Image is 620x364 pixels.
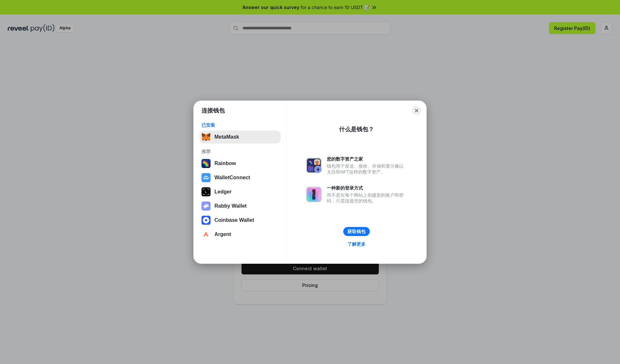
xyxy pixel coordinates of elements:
[200,200,281,212] button: Rabby Wallet
[200,131,281,143] button: MetaMask
[214,189,232,195] div: Ledger
[327,185,407,191] div: 一种新的登录方式
[214,217,254,223] div: Coinbase Wallet
[214,134,239,140] div: MetaMask
[412,106,421,115] button: Close
[347,241,366,247] div: 了解更多
[201,173,211,182] img: svg+xml,%3Csvg%20width%3D%2228%22%20height%3D%2228%22%20viewBox%3D%220%200%2028%2028%22%20fill%3D...
[201,122,279,128] div: 已安装
[306,158,322,173] img: svg+xml,%3Csvg%20xmlns%3D%22http%3A%2F%2Fwww.w3.org%2F2000%2Fsvg%22%20fill%3D%22none%22%20viewBox...
[214,175,250,181] div: WalletConnect
[327,163,407,175] div: 钱包用于发送、接收、存储和显示像以太坊和NFT这样的数字资产。
[214,203,247,209] div: Rabby Wallet
[201,149,279,154] div: 推荐
[201,187,211,196] img: svg+xml,%3Csvg%20xmlns%3D%22http%3A%2F%2Fwww.w3.org%2F2000%2Fsvg%22%20width%3D%2228%22%20height%3...
[201,216,211,225] img: svg+xml,%3Csvg%20width%3D%2228%22%20height%3D%2228%22%20viewBox%3D%220%200%2028%2028%22%20fill%3D...
[214,161,236,166] div: Rainbow
[201,159,211,168] img: svg+xml,%3Csvg%20width%3D%22120%22%20height%3D%22120%22%20viewBox%3D%220%200%20120%20120%22%20fil...
[200,185,281,198] button: Ledger
[200,157,281,170] button: Rainbow
[200,228,281,241] button: Argent
[214,231,231,237] div: Argent
[201,230,211,239] img: svg+xml,%3Csvg%20width%3D%2228%22%20height%3D%2228%22%20viewBox%3D%220%200%2028%2028%22%20fill%3D...
[327,192,407,204] div: 而不是在每个网站上创建新的账户和密码，只需连接您的钱包。
[339,125,374,133] div: 什么是钱包？
[306,187,322,202] img: svg+xml,%3Csvg%20xmlns%3D%22http%3A%2F%2Fwww.w3.org%2F2000%2Fsvg%22%20fill%3D%22none%22%20viewBox...
[200,214,281,227] button: Coinbase Wallet
[327,156,407,162] div: 您的数字资产之家
[344,240,369,248] a: 了解更多
[201,107,225,114] h1: 连接钱包
[200,171,281,184] button: WalletConnect
[201,133,211,142] img: svg+xml,%3Csvg%20fill%3D%22none%22%20height%3D%2233%22%20viewBox%3D%220%200%2035%2033%22%20width%...
[201,202,211,211] img: svg+xml,%3Csvg%20xmlns%3D%22http%3A%2F%2Fwww.w3.org%2F2000%2Fsvg%22%20fill%3D%22none%22%20viewBox...
[347,229,366,234] div: 获取钱包
[343,227,370,236] button: 获取钱包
